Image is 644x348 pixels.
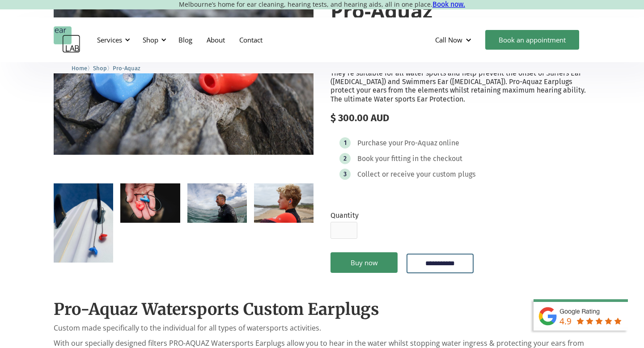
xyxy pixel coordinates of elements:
div: Shop [137,26,169,53]
div: $ 300.00 AUD [330,112,590,124]
a: Shop [93,64,107,72]
a: Home [72,64,87,72]
h2: Pro-Aquaz Watersports Custom Earplugs [54,300,590,319]
li: 〉 [72,64,93,73]
div: Collect or receive your custom plugs [357,170,475,179]
span: Shop [93,65,107,72]
a: Pro-Aquaz [113,64,140,72]
a: open lightbox [254,183,314,223]
a: Contact [232,27,270,53]
p: Custom made specifically to the individual for all types of watersports activities. [54,324,590,332]
span: Pro-Aquaz [113,65,140,72]
span: Home [72,65,87,72]
div: Pro-Aquaz [404,139,437,148]
div: 2 [343,155,347,162]
a: open lightbox [120,183,180,223]
a: Blog [171,27,199,53]
a: open lightbox [187,183,247,223]
a: Book an appointment [485,30,579,50]
a: open lightbox [54,183,113,263]
div: Book your fitting in the checkout [357,154,462,163]
div: 3 [343,171,347,178]
div: online [439,139,459,148]
label: Quantity [330,211,359,220]
div: Call Now [435,35,462,44]
a: Buy now [330,252,398,273]
div: Shop [143,35,158,44]
div: 1 [344,140,347,146]
a: home [54,26,80,53]
div: Services [97,35,122,44]
div: Services [92,26,133,53]
li: 〉 [93,64,113,73]
div: Purchase your [357,139,403,148]
a: About [199,27,232,53]
div: Call Now [428,26,481,53]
